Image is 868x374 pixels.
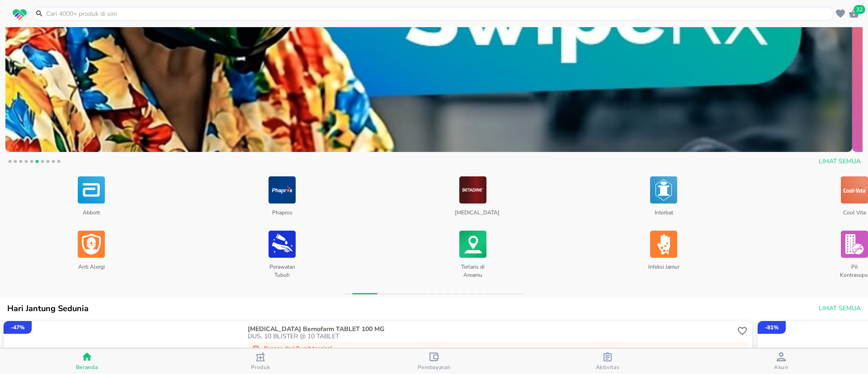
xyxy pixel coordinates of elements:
[248,333,735,340] p: DUS, 10 BLISTER @ 10 TABLET
[22,158,31,167] button: 4
[646,260,681,278] p: Infeksi Jamur
[5,158,14,167] button: 1
[774,364,788,371] span: Akun
[646,205,681,223] p: Interbat
[78,175,105,205] img: Abbott
[650,175,677,205] img: Interbat
[174,349,347,374] button: Produk
[841,229,868,260] img: Pil Kontrasepsi
[847,7,861,20] button: 32
[248,326,733,333] p: [MEDICAL_DATA] Bernofarm TABLET 100 MG
[73,260,109,278] p: Anti Alergi
[841,175,868,205] img: Cool Vita
[16,158,25,167] button: 3
[38,158,47,167] button: 7
[78,229,105,260] img: Anti Alergi
[54,158,63,167] button: 10
[248,342,748,355] div: Kurang dari 8 unit tersisa!
[45,9,831,19] input: Cari 4000+ produk di sini
[73,205,109,223] p: Abbott
[455,205,491,223] p: [MEDICAL_DATA]
[819,303,861,314] span: Lihat Semua
[521,349,694,374] button: Aktivitas
[765,323,778,331] p: - 81 %
[347,349,521,374] button: Pembayaran
[854,5,865,14] span: 32
[596,364,620,371] span: Aktivitas
[11,158,20,167] button: 2
[455,260,491,278] p: Terlaris di Areamu
[43,158,52,167] button: 8
[418,364,451,371] span: Pembayaran
[49,158,58,167] button: 9
[251,364,270,371] span: Produk
[694,349,868,374] button: Akun
[11,323,24,331] p: - 47 %
[269,229,296,260] img: Perawatan Tubuh
[33,158,42,167] button: 6
[76,364,98,371] span: Beranda
[819,156,861,167] span: Lihat Semua
[13,9,27,21] img: logo_swiperx_s.bd005f3b.svg
[264,205,300,223] p: Phapros
[815,153,863,170] button: Lihat Semua
[459,229,486,260] img: Terlaris di Areamu
[269,175,296,205] img: Phapros
[650,229,677,260] img: Infeksi Jamur
[27,158,36,167] button: 5
[264,260,300,278] p: Perawatan Tubuh
[459,175,486,205] img: Betadine
[815,300,863,317] button: Lihat Semua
